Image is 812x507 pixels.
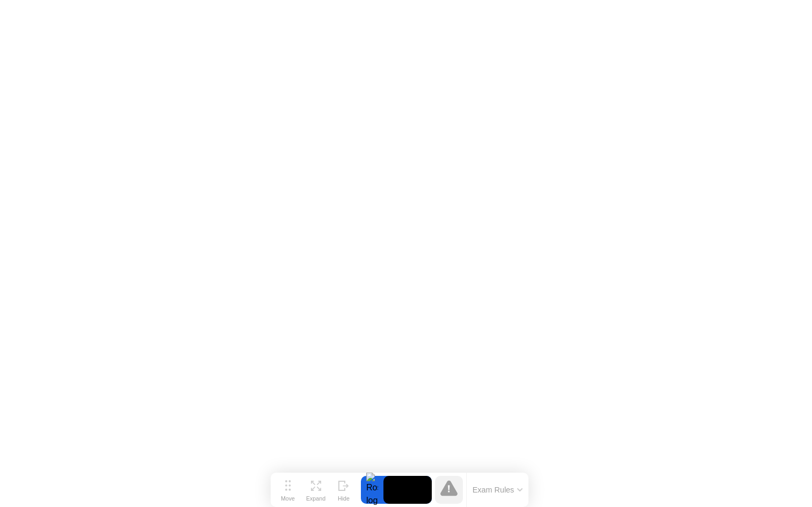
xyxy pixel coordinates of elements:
div: Expand [306,495,325,502]
button: Hide [330,476,358,504]
div: Move [281,495,295,502]
div: Hide [338,495,350,502]
button: Exam Rules [469,485,526,495]
button: Move [274,476,302,504]
button: Expand [302,476,330,504]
